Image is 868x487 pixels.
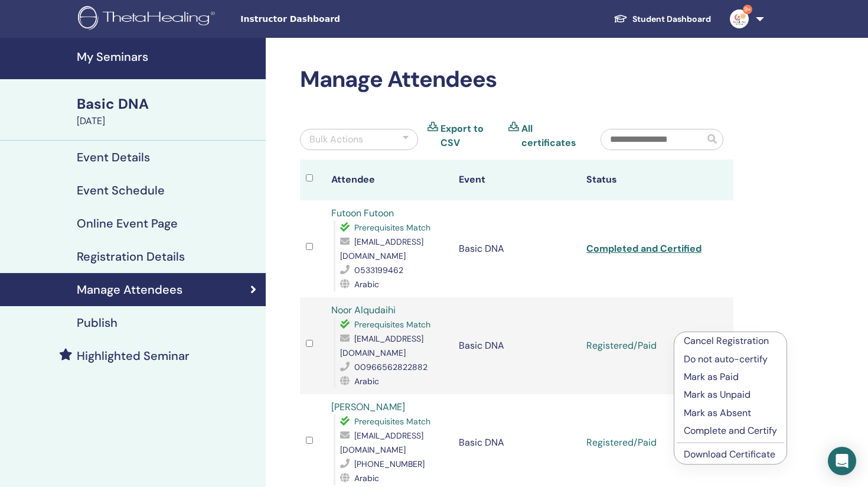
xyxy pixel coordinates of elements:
[354,416,430,427] span: Prerequisites Match
[77,349,190,363] h4: Highlighted Seminar
[684,448,775,460] a: Download Certificate
[300,66,733,93] h2: Manage Attendees
[77,114,259,128] div: [DATE]
[309,132,363,147] div: Bulk Actions
[325,160,453,200] th: Attendee
[78,6,219,33] img: logo.png
[354,459,425,469] span: ‪[PHONE_NUMBER]‬
[730,9,749,28] img: default.jpg
[340,333,423,358] span: [EMAIL_ADDRESS][DOMAIN_NAME]
[331,304,396,316] a: Noor Alqudaihi
[77,216,178,230] h4: Online Event Page
[521,122,583,150] a: All certificates
[580,160,708,200] th: Status
[340,236,423,261] span: [EMAIL_ADDRESS][DOMAIN_NAME]
[331,401,405,413] a: [PERSON_NAME]
[684,388,777,402] p: Mark as Unpaid
[354,319,430,330] span: Prerequisites Match
[354,279,379,290] span: Arabic
[77,150,150,164] h4: Event Details
[440,122,499,150] a: Export to CSV
[354,222,430,233] span: Prerequisites Match
[354,362,428,372] span: 00966562822882
[77,316,118,330] h4: Publish
[354,473,379,483] span: Arabic
[77,94,259,114] div: Basic DNA
[453,297,580,394] td: Basic DNA
[340,430,423,455] span: [EMAIL_ADDRESS][DOMAIN_NAME]
[743,5,752,14] span: 9+
[614,14,628,24] img: graduation-cap-white.svg
[684,370,777,384] p: Mark as Paid
[586,242,701,255] a: Completed and Certified
[453,160,580,200] th: Event
[604,8,720,30] a: Student Dashboard
[828,447,856,475] div: Open Intercom Messenger
[684,334,777,348] p: Cancel Registration
[331,207,394,219] a: Futoon Futoon
[684,424,777,438] p: Complete and Certify
[354,376,379,387] span: Arabic
[70,94,266,128] a: Basic DNA[DATE]
[77,50,259,64] h4: My Seminars
[77,283,182,297] h4: Manage Attendees
[240,13,417,25] span: Instructor Dashboard
[77,183,165,197] h4: Event Schedule
[684,406,777,420] p: Mark as Absent
[684,352,777,366] p: Do not auto-certify
[77,249,185,264] h4: Registration Details
[354,265,403,275] span: 0533199462
[453,200,580,297] td: Basic DNA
